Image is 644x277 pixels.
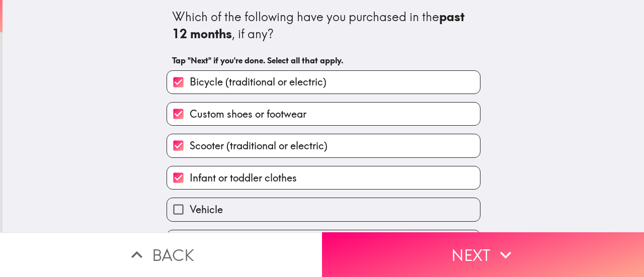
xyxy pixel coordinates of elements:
b: past 12 months [172,9,467,41]
button: Next [322,232,644,277]
span: Bicycle (traditional or electric) [190,75,327,89]
h6: Tap "Next" if you're done. Select all that apply. [172,55,475,66]
span: Infant or toddler clothes [190,171,297,185]
button: Bicycle (traditional or electric) [167,71,480,94]
button: Vehicle [167,198,480,221]
button: Scooter (traditional or electric) [167,134,480,157]
span: Scooter (traditional or electric) [190,139,328,153]
span: Vehicle [190,203,223,217]
span: Custom shoes or footwear [190,107,306,121]
div: Which of the following have you purchased in the , if any? [172,9,475,42]
button: Custom shoes or footwear [167,103,480,125]
button: Infant or toddler clothes [167,166,480,189]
